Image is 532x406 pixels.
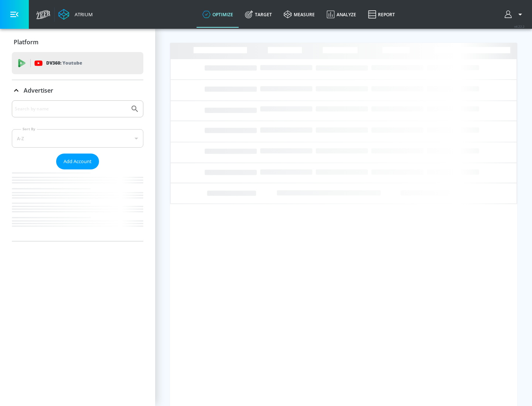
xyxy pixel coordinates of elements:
a: measure [278,1,321,28]
div: A-Z [12,129,143,148]
input: Search by name [15,104,127,114]
div: Atrium [72,11,93,18]
span: v 4.22.2 [514,24,525,28]
a: Analyze [321,1,362,28]
label: Sort By [21,127,37,131]
p: DV360: [46,59,82,67]
div: Advertiser [12,100,143,241]
p: Youtube [62,59,82,67]
p: Platform [14,38,38,46]
a: Atrium [58,9,93,20]
div: Advertiser [12,80,143,101]
p: Advertiser [24,86,53,94]
button: Add Account [56,154,99,169]
div: DV360: Youtube [12,52,143,74]
a: Report [362,1,401,28]
div: Platform [12,32,143,52]
a: optimize [197,1,239,28]
nav: list of Advertiser [12,169,143,241]
a: Target [239,1,278,28]
span: Add Account [64,157,92,166]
